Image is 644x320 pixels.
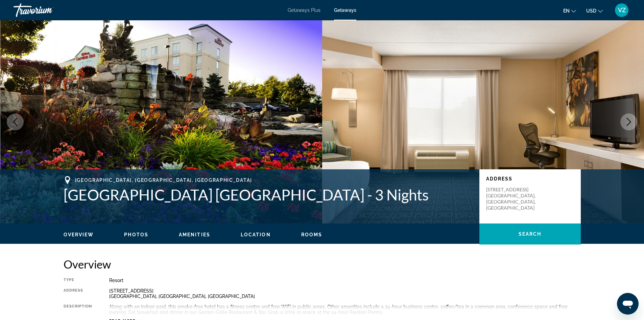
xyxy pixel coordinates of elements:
[288,7,320,13] a: Getaways Plus
[586,6,603,16] button: Change currency
[486,176,574,182] p: Address
[7,113,24,130] button: Previous image
[179,232,210,238] button: Amenities
[613,3,630,17] button: User Menu
[124,232,148,238] button: Photos
[486,187,540,211] p: [STREET_ADDRESS] [GEOGRAPHIC_DATA], [GEOGRAPHIC_DATA], [GEOGRAPHIC_DATA]
[64,257,581,271] h2: Overview
[109,278,581,283] div: Resort
[617,293,639,315] iframe: Button to launch messaging window
[563,6,576,16] button: Change language
[14,1,81,19] a: Travorium
[109,304,581,315] div: Along with an indoor pool, this smoke-free hotel has a fitness centre and free WiFi in public are...
[618,7,626,14] span: VZ
[64,186,473,204] h1: [GEOGRAPHIC_DATA] [GEOGRAPHIC_DATA] - 3 Nights
[64,232,94,238] button: Overview
[301,232,323,238] button: Rooms
[64,304,92,315] div: Description
[479,223,581,244] button: Search
[586,8,596,14] span: USD
[334,7,356,13] a: Getaways
[64,288,92,299] div: Address
[64,278,92,283] div: Type
[75,177,252,183] span: [GEOGRAPHIC_DATA], [GEOGRAPHIC_DATA], [GEOGRAPHIC_DATA]
[620,113,637,130] button: Next image
[519,231,542,237] span: Search
[563,8,570,14] span: en
[109,288,581,299] div: [STREET_ADDRESS] [GEOGRAPHIC_DATA], [GEOGRAPHIC_DATA], [GEOGRAPHIC_DATA]
[241,232,271,238] button: Location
